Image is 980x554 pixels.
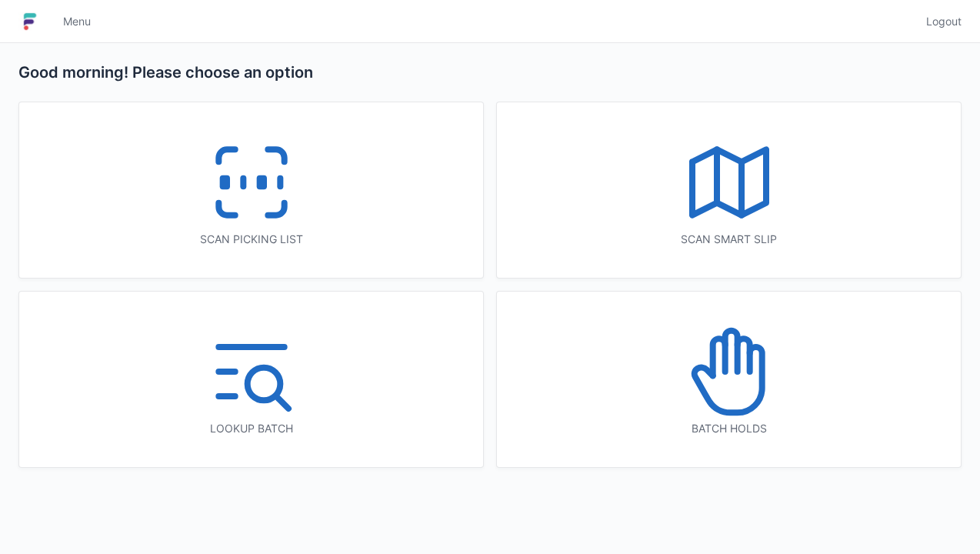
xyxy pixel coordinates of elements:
[496,102,962,279] a: Scan smart slip
[528,421,930,436] div: Batch holds
[917,8,962,35] a: Logout
[50,232,452,247] div: Scan picking list
[496,291,962,468] a: Batch holds
[63,14,91,29] span: Menu
[18,102,484,279] a: Scan picking list
[528,232,930,247] div: Scan smart slip
[926,14,962,29] span: Logout
[18,62,962,83] h2: Good morning! Please choose an option
[18,291,484,468] a: Lookup batch
[50,421,452,436] div: Lookup batch
[18,9,42,34] img: logo-small.jpg
[54,8,100,35] a: Menu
